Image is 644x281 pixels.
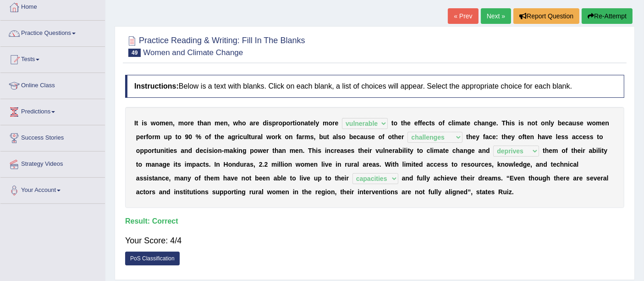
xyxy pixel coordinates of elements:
[383,147,385,154] b: l
[0,73,105,96] a: Online Class
[561,119,565,127] b: e
[148,147,152,154] b: o
[466,133,468,140] b: t
[188,119,190,127] b: r
[173,119,175,127] b: ,
[151,119,156,127] b: w
[181,147,184,154] b: a
[199,147,203,154] b: e
[263,147,266,154] b: e
[569,119,572,127] b: a
[220,133,224,140] b: e
[134,82,179,90] b: Instructions:
[230,147,233,154] b: a
[298,133,302,140] b: a
[493,119,496,127] b: e
[170,147,174,154] b: e
[524,133,527,140] b: t
[242,147,247,154] b: g
[434,147,439,154] b: m
[542,133,545,140] b: a
[597,133,599,140] b: t
[410,147,413,154] b: y
[310,119,314,127] b: e
[427,147,430,154] b: c
[231,133,236,140] b: g
[531,119,535,127] b: o
[347,147,351,154] b: e
[204,119,207,127] b: a
[168,133,172,140] b: p
[242,119,246,127] b: o
[255,133,257,140] b: r
[535,119,538,127] b: t
[408,147,410,154] b: t
[549,133,552,140] b: e
[556,133,558,140] b: l
[565,133,568,140] b: s
[154,147,157,154] b: t
[125,75,624,98] h4: Below is a text with blanks. Click on each blank, a list of choices will appear. Select the appro...
[403,119,407,127] b: h
[417,147,419,154] b: t
[550,119,554,127] b: y
[371,133,375,140] b: e
[323,133,327,140] b: u
[207,147,209,154] b: i
[177,133,182,140] b: o
[385,147,389,154] b: n
[297,119,301,127] b: o
[209,133,211,140] b: f
[238,133,240,140] b: i
[453,119,455,127] b: i
[308,119,310,127] b: t
[249,133,251,140] b: t
[518,119,520,127] b: i
[472,133,476,140] b: e
[334,147,336,154] b: r
[233,119,238,127] b: w
[530,133,534,140] b: n
[188,133,192,140] b: 0
[395,147,398,154] b: a
[448,8,478,24] a: « Prev
[430,147,432,154] b: l
[335,119,339,127] b: e
[398,133,402,140] b: e
[140,133,143,140] b: e
[205,133,209,140] b: o
[422,119,426,127] b: e
[0,99,105,122] a: Predictions
[256,119,259,127] b: e
[146,133,149,140] b: f
[431,119,435,127] b: s
[379,147,383,154] b: u
[251,133,255,140] b: u
[148,133,152,140] b: o
[0,178,105,201] a: Your Account
[152,147,154,154] b: r
[282,147,286,154] b: n
[426,119,429,127] b: c
[196,147,200,154] b: d
[258,147,263,154] b: w
[215,119,220,127] b: m
[278,133,281,140] b: k
[199,119,204,127] b: h
[279,147,282,154] b: a
[310,133,314,140] b: s
[368,133,371,140] b: s
[391,119,394,127] b: t
[136,147,140,154] b: o
[592,119,596,127] b: o
[382,133,385,140] b: f
[314,119,316,127] b: l
[276,119,278,127] b: r
[506,119,510,127] b: h
[360,147,364,154] b: h
[461,119,465,127] b: a
[267,119,269,127] b: i
[143,133,146,140] b: r
[319,133,323,140] b: b
[286,119,291,127] b: o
